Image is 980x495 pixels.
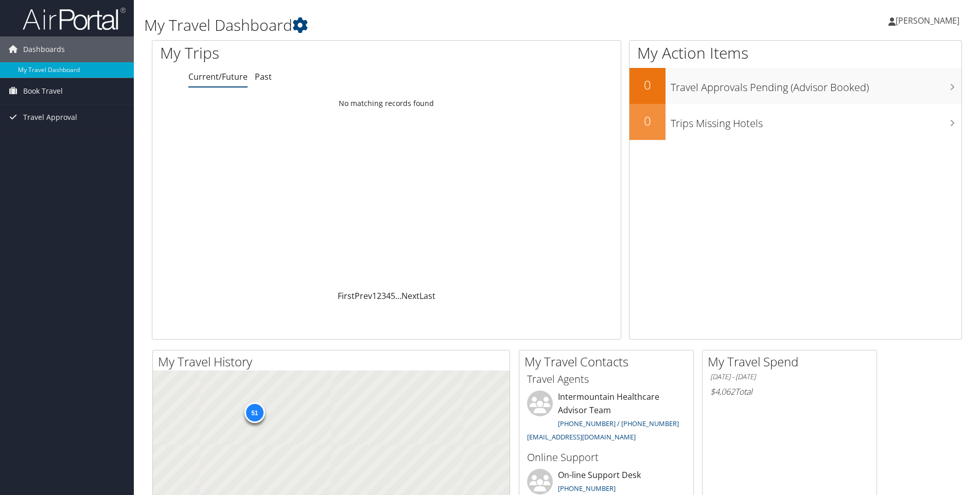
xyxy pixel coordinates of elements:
h3: Trips Missing Hotels [671,111,961,131]
a: [EMAIL_ADDRESS][DOMAIN_NAME] [527,432,636,441]
a: [PERSON_NAME] [888,5,970,36]
a: Past [255,71,272,82]
a: [PHONE_NUMBER] [558,484,616,493]
h2: My Travel Contacts [524,353,693,370]
a: Last [419,290,435,302]
td: No matching records found [152,94,621,113]
h3: Online Support [527,450,686,465]
span: [PERSON_NAME] [896,15,959,26]
a: 4 [386,290,391,302]
h6: [DATE] - [DATE] [710,372,869,382]
span: Book Travel [23,78,63,104]
h1: My Travel Dashboard [144,14,694,36]
a: 0Travel Approvals Pending (Advisor Booked) [629,68,961,104]
a: First [338,290,355,302]
span: Travel Approval [23,104,77,130]
h3: Travel Agents [527,372,686,386]
img: airportal-logo.png [23,7,126,31]
span: $4,062 [710,386,735,397]
a: 2 [377,290,381,302]
a: 3 [381,290,386,302]
h2: 0 [629,76,666,94]
a: 0Trips Missing Hotels [629,104,961,140]
li: Intermountain Healthcare Advisor Team [522,391,691,446]
h6: Total [710,386,869,397]
div: 51 [244,402,265,423]
span: … [395,290,401,302]
a: Next [401,290,419,302]
h1: My Action Items [629,42,961,64]
a: 1 [372,290,377,302]
h2: My Travel Spend [708,353,877,370]
a: 5 [391,290,395,302]
h1: My Trips [160,42,418,64]
h3: Travel Approvals Pending (Advisor Booked) [671,75,961,95]
span: Dashboards [23,37,65,62]
h2: 0 [629,112,666,130]
a: [PHONE_NUMBER] / [PHONE_NUMBER] [558,419,679,428]
a: Prev [355,290,372,302]
h2: My Travel History [158,353,510,370]
a: Current/Future [188,71,248,82]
